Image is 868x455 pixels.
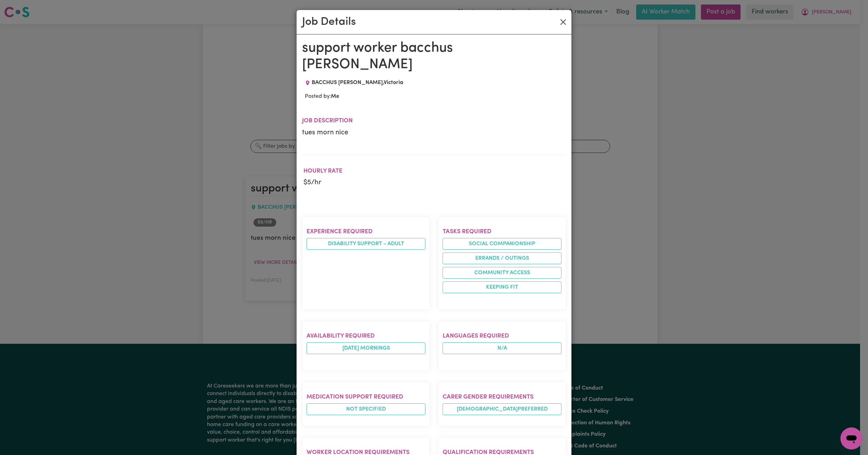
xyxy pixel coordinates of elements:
[307,332,425,340] h2: Availability required
[443,238,561,250] li: Social companionship
[303,177,342,188] p: $ 5 /hr
[307,393,425,401] h2: Medication Support Required
[302,117,566,124] h2: Job description
[307,228,425,235] h2: Experience required
[303,167,342,175] h2: Hourly Rate
[305,94,339,99] span: Posted by:
[312,80,403,85] span: BACCHUS [PERSON_NAME] , Victoria
[840,427,862,449] iframe: Button to launch messaging window, conversation in progress
[443,267,561,279] li: Community access
[331,94,339,99] b: Me
[443,393,561,401] h2: Carer gender requirements
[443,332,561,340] h2: Languages required
[307,403,425,415] span: Not specified
[307,238,425,250] li: Disability support - Adult
[302,79,406,87] div: Job location: BACCHUS MARSH, Victoria
[443,228,561,235] h2: Tasks required
[443,281,561,293] li: Keeping fit
[443,342,561,354] span: N/A
[302,15,356,29] h2: Job Details
[558,17,569,28] button: Close
[307,342,425,354] li: [DATE] mornings
[302,40,566,73] h1: support worker bacchus [PERSON_NAME]
[443,252,561,264] li: Errands / Outings
[443,403,561,415] span: [DEMOGRAPHIC_DATA] preferred
[302,127,566,138] p: tues morn nice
